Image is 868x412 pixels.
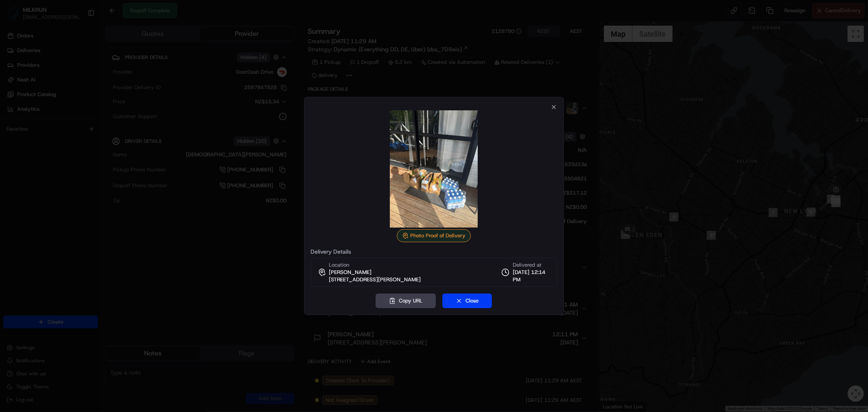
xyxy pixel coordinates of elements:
button: Close [442,294,492,308]
img: photo_proof_of_delivery image [375,110,492,228]
span: [PERSON_NAME] [329,269,372,276]
span: Location [329,261,350,269]
button: Copy URL [376,294,436,308]
div: Photo Proof of Delivery [397,229,471,242]
span: [DATE] 12:14 PM [513,269,550,283]
span: Delivered at [513,261,550,269]
label: Delivery Details [311,249,558,254]
span: [STREET_ADDRESS][PERSON_NAME] [329,276,421,283]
